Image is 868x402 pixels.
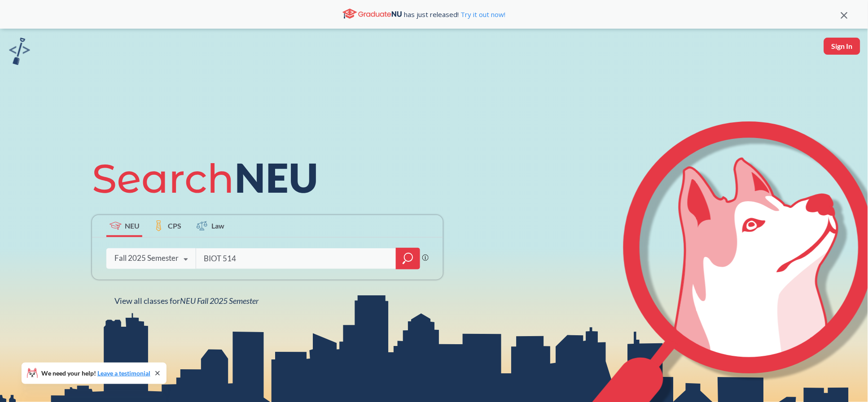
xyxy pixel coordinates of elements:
span: CPS [168,220,181,231]
span: We need your help! [41,370,150,376]
a: Try it out now! [459,10,506,19]
a: sandbox logo [9,38,30,68]
div: magnifying glass [396,248,420,269]
input: Class, professor, course number, "phrase" [203,249,390,268]
div: Fall 2025 Semester [114,253,179,263]
a: Leave a testimonial [97,369,150,377]
span: Law [211,220,224,231]
span: NEU Fall 2025 Semester [180,296,259,306]
span: has just released! [404,9,506,19]
img: sandbox logo [9,38,30,65]
span: NEU [125,220,140,231]
span: View all classes for [114,296,259,306]
button: Sign In [824,38,860,55]
svg: magnifying glass [403,252,413,265]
